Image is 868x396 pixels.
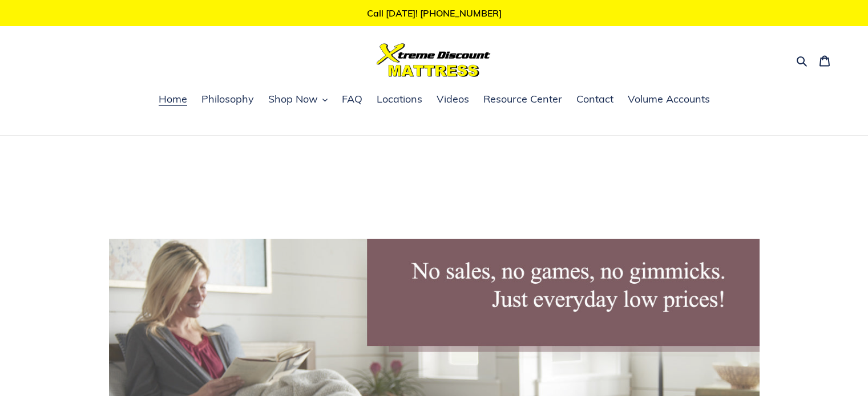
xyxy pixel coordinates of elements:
span: Philosophy [201,92,254,106]
a: Philosophy [196,91,260,108]
span: Contact [576,92,613,106]
span: Resource Center [483,92,562,106]
span: FAQ [342,92,362,106]
a: Videos [431,91,475,108]
a: Contact [571,91,619,108]
a: Locations [371,91,428,108]
span: Shop Now [268,92,318,106]
a: FAQ [336,91,368,108]
a: Resource Center [478,91,568,108]
a: Volume Accounts [622,91,716,108]
button: Shop Now [263,91,333,108]
span: Volume Accounts [628,92,710,106]
span: Home [159,92,187,106]
span: Locations [377,92,422,106]
img: Xtreme Discount Mattress [377,43,491,77]
a: Home [153,91,193,108]
span: Videos [437,92,469,106]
